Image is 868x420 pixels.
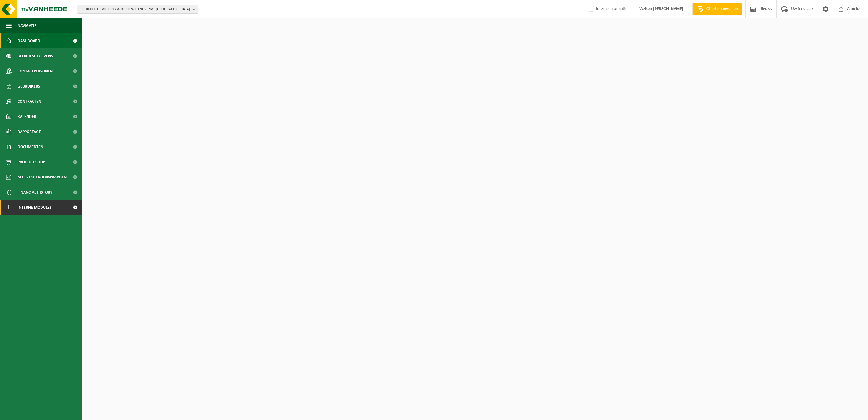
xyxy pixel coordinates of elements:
[653,7,683,11] strong: [PERSON_NAME]
[6,200,12,215] span: I
[18,64,53,79] span: Contactpersonen
[587,5,627,14] label: Interne informatie
[705,6,739,12] span: Offerte aanvragen
[18,200,52,215] span: Interne modules
[18,94,41,109] span: Contracten
[692,3,742,15] a: Offerte aanvragen
[18,139,43,155] span: Documenten
[18,18,36,33] span: Navigatie
[18,185,52,200] span: Financial History
[18,79,40,94] span: Gebruikers
[18,48,53,64] span: Bedrijfsgegevens
[18,155,45,170] span: Product Shop
[18,33,40,48] span: Dashboard
[77,5,198,14] button: 01-000001 - VILLEROY & BOCH WELLNESS NV - [GEOGRAPHIC_DATA]
[18,109,36,124] span: Kalender
[81,5,190,14] span: 01-000001 - VILLEROY & BOCH WELLNESS NV - [GEOGRAPHIC_DATA]
[18,124,41,139] span: Rapportage
[18,170,67,185] span: Acceptatievoorwaarden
